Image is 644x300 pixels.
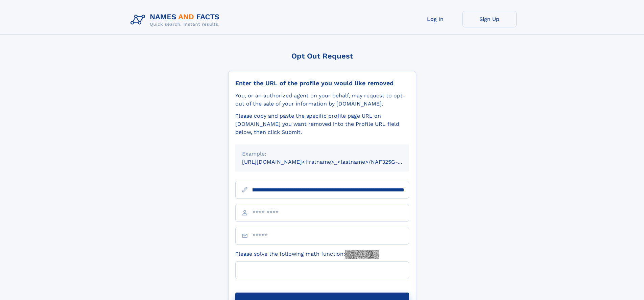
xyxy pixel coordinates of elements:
[235,92,409,108] div: You, or an authorized agent on your behalf, may request to opt-out of the sale of your informatio...
[128,11,225,29] img: Logo Names and Facts
[235,250,379,259] label: Please solve the following math function:
[235,112,409,136] div: Please copy and paste the specific profile page URL on [DOMAIN_NAME] you want removed into the Pr...
[228,52,416,60] div: Opt Out Request
[235,79,409,87] div: Enter the URL of the profile you would like removed
[462,11,517,27] a: Sign Up
[242,150,402,158] div: Example:
[242,159,422,165] small: [URL][DOMAIN_NAME]<firstname>_<lastname>/NAF325G-xxxxxxxx
[408,11,462,27] a: Log In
